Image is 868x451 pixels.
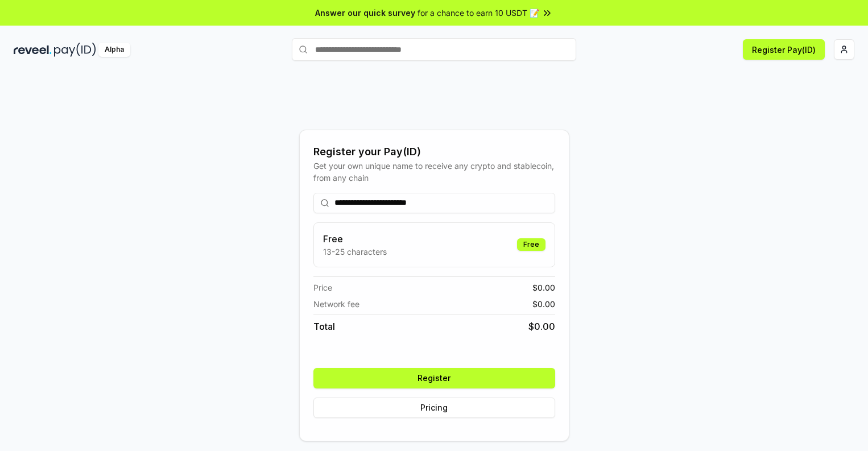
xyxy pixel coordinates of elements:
[315,7,415,19] span: Answer our quick survey
[313,320,335,333] span: Total
[313,398,555,418] button: Pricing
[517,238,545,251] div: Free
[532,282,555,293] span: $ 0.00
[323,246,387,258] p: 13-25 characters
[323,232,387,246] h3: Free
[98,43,130,57] div: Alpha
[14,43,52,57] img: reveel_dark
[528,320,555,333] span: $ 0.00
[54,43,96,57] img: pay_id
[532,298,555,310] span: $ 0.00
[313,144,555,160] div: Register your Pay(ID)
[313,282,332,293] span: Price
[313,160,555,184] div: Get your own unique name to receive any crypto and stablecoin, from any chain
[418,7,539,19] span: for a chance to earn 10 USDT 📝
[743,39,825,60] button: Register Pay(ID)
[313,298,359,310] span: Network fee
[313,368,555,388] button: Register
